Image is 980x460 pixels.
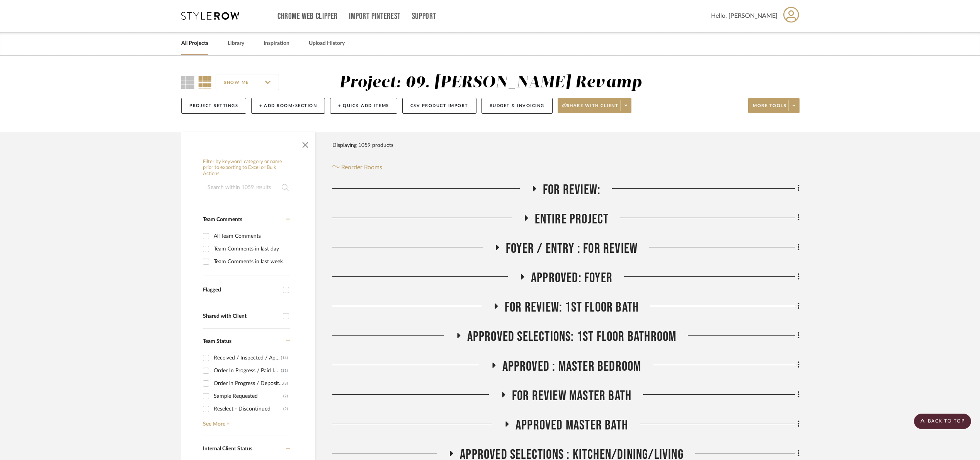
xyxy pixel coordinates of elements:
span: More tools [753,103,786,114]
div: Received / Inspected / Approved [214,352,281,364]
button: + Quick Add Items [330,98,397,114]
div: Displaying 1059 products [332,138,393,153]
button: Budget & Invoicing [481,98,553,114]
h6: Filter by keyword, category or name prior to exporting to Excel or Bulk Actions [203,159,293,177]
div: Shared with Client [203,313,279,320]
span: Team Comments [203,217,242,222]
span: Approved Selections: 1st Floor Bathroom [467,329,677,345]
a: Import Pinterest [349,13,401,20]
span: Internal Client Status [203,446,252,451]
button: More tools [748,98,800,113]
div: Reselect - Discontinued [214,403,283,415]
span: Share with client [562,103,619,114]
span: APPROVED : Master Bedroom [502,358,641,375]
span: Approved: Foyer [531,270,612,286]
button: + Add Room/Section [251,98,325,114]
button: Close [298,136,313,151]
a: Chrome Web Clipper [277,13,338,20]
a: Library [228,38,244,49]
div: Project: 09. [PERSON_NAME] Revamp [339,75,642,91]
div: (3) [283,377,288,390]
div: (14) [281,352,288,364]
a: See More + [201,415,290,428]
a: Support [412,13,436,20]
input: Search within 1059 results [203,180,293,195]
div: Team Comments in last week [214,256,288,268]
span: Hello, [PERSON_NAME] [711,11,778,20]
span: Entire Project [535,211,609,228]
div: Order In Progress / Paid In Full w/ Freight, No Balance due [214,365,281,377]
a: All Projects [181,38,208,49]
span: Team Status [203,339,231,344]
span: FOR REVIEW Master Bath [512,388,631,404]
div: Sample Requested [214,390,283,402]
span: For Review: [543,182,601,198]
div: Flagged [203,287,279,293]
div: (2) [283,390,288,402]
span: Foyer / Entry : For Review [506,240,638,257]
a: Upload History [309,38,345,49]
scroll-to-top-button: BACK TO TOP [914,414,971,429]
div: Team Comments in last day [214,243,288,255]
div: All Team Comments [214,230,288,242]
button: Reorder Rooms [332,163,382,172]
div: Order in Progress / Deposit Paid / Balance due [214,377,283,390]
div: (11) [281,365,288,377]
button: CSV Product Import [402,98,476,114]
button: Project Settings [181,98,246,114]
button: Share with client [558,98,632,113]
div: (2) [283,403,288,415]
span: For review: 1st floor bath [505,299,639,316]
span: Reorder Rooms [341,163,382,172]
span: Approved Master Bath [516,417,628,434]
a: Inspiration [264,38,289,49]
